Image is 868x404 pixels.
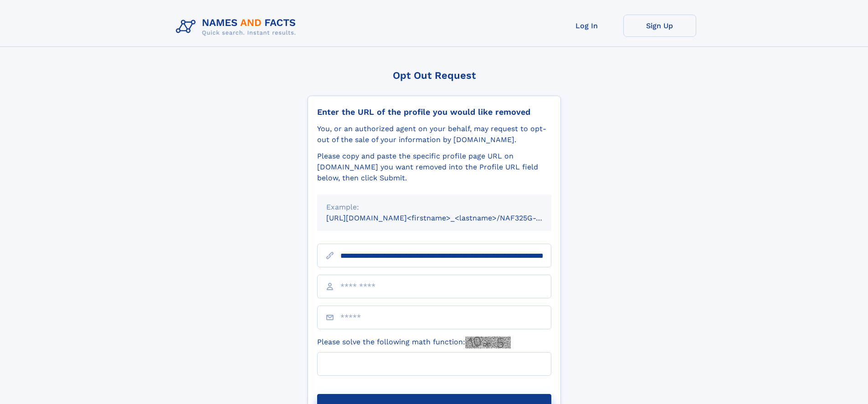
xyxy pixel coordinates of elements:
[326,202,542,213] div: Example:
[317,337,511,348] label: Please solve the following math function:
[317,123,551,145] div: You, or an authorized agent on your behalf, may request to opt-out of the sale of your informatio...
[550,15,623,37] a: Log In
[326,214,569,222] small: [URL][DOMAIN_NAME]<firstname>_<lastname>/NAF325G-xxxxxxxx
[172,15,303,39] img: Logo Names and Facts
[308,70,561,81] div: Opt Out Request
[317,151,551,184] div: Please copy and paste the specific profile page URL on [DOMAIN_NAME] you want removed into the Pr...
[317,107,551,117] div: Enter the URL of the profile you would like removed
[623,15,696,37] a: Sign Up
